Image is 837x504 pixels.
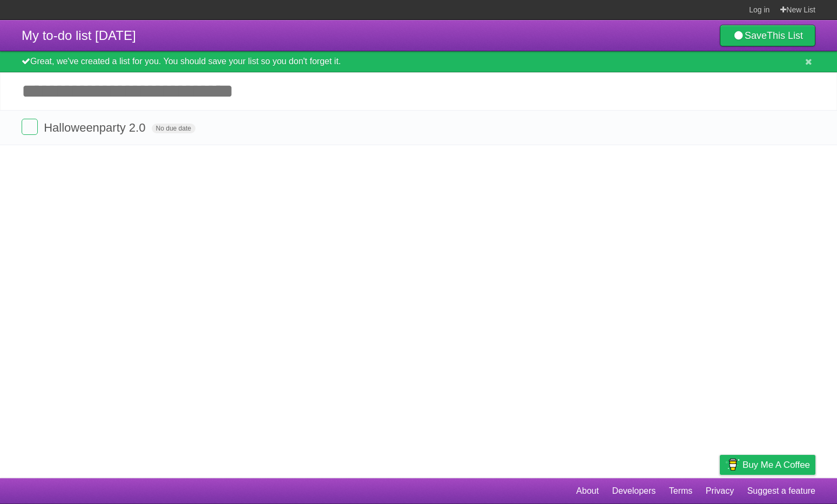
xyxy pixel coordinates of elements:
b: This List [767,30,803,41]
a: Buy me a coffee [720,455,815,475]
a: Developers [612,481,656,501]
a: Terms [669,481,693,501]
img: Buy me a coffee [725,455,740,474]
span: My to-do list [DATE] [22,28,136,43]
a: Privacy [706,481,734,501]
span: No due date [152,124,195,133]
a: Suggest a feature [747,481,815,501]
span: Halloweenparty 2.0 [44,121,148,134]
a: About [576,481,599,501]
label: Done [22,119,38,135]
span: Buy me a coffee [742,455,810,474]
a: SaveThis List [720,25,815,46]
